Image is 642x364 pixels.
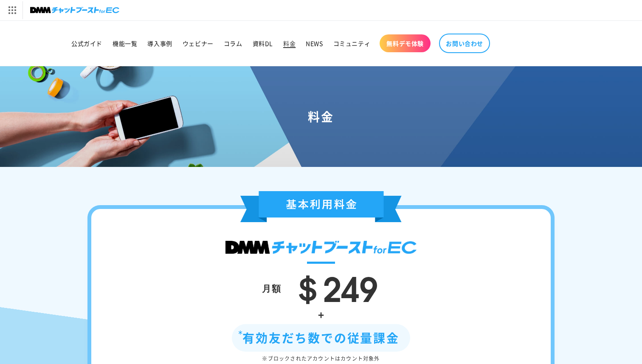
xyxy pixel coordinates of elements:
span: ウェビナー [183,40,214,47]
img: サービス [1,1,23,19]
a: 料金 [278,34,301,52]
a: 機能一覧 [107,34,142,52]
span: お問い合わせ [446,40,483,47]
div: + [117,305,525,324]
span: 機能一覧 [113,40,137,47]
a: 公式ガイド [66,34,107,52]
span: コミュニティ [333,40,371,47]
a: ウェビナー [177,34,219,52]
div: ※ブロックされたアカウントはカウント対象外 [117,354,525,363]
a: 資料DL [248,34,278,52]
a: 無料デモ体験 [380,34,431,52]
a: NEWS [301,34,328,52]
span: 公式ガイド [71,40,102,47]
span: 導入事例 [147,40,172,47]
img: 基本利用料金 [240,191,402,222]
img: DMMチャットブースト [225,241,417,254]
a: コラム [219,34,248,52]
a: コミュニティ [328,34,376,52]
span: ＄249 [290,261,378,311]
span: コラム [224,40,242,47]
span: NEWS [306,40,323,47]
span: 資料DL [253,40,273,47]
a: お問い合わせ [439,34,490,53]
h1: 料金 [10,109,632,124]
a: 導入事例 [142,34,177,52]
div: 有効友だち数での従量課金 [232,324,410,352]
span: 無料デモ体験 [386,40,424,47]
span: 料金 [283,40,296,47]
img: チャットブーストforEC [30,4,119,16]
div: 月額 [262,280,282,296]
